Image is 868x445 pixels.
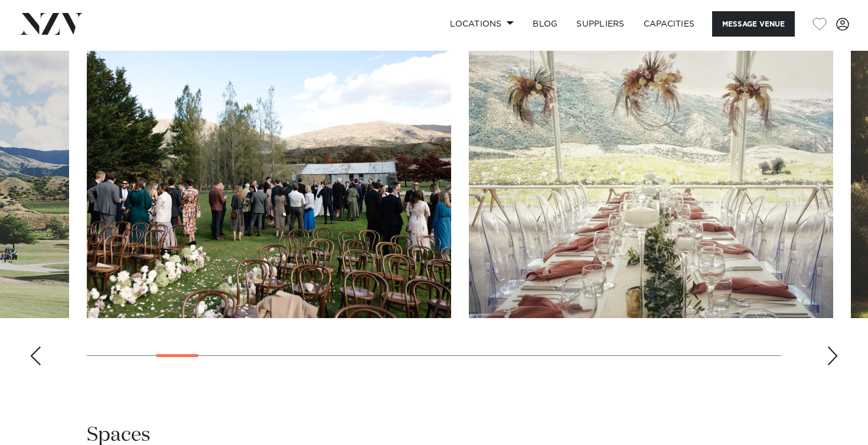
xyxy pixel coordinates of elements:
[19,13,83,34] img: nzv-logo.png
[634,11,704,37] a: Capacities
[440,11,523,37] a: Locations
[567,11,634,37] a: SUPPLIERS
[712,11,795,37] button: Message Venue
[469,51,833,318] swiper-slide: 5 / 30
[523,11,567,37] a: BLOG
[87,51,451,318] swiper-slide: 4 / 30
